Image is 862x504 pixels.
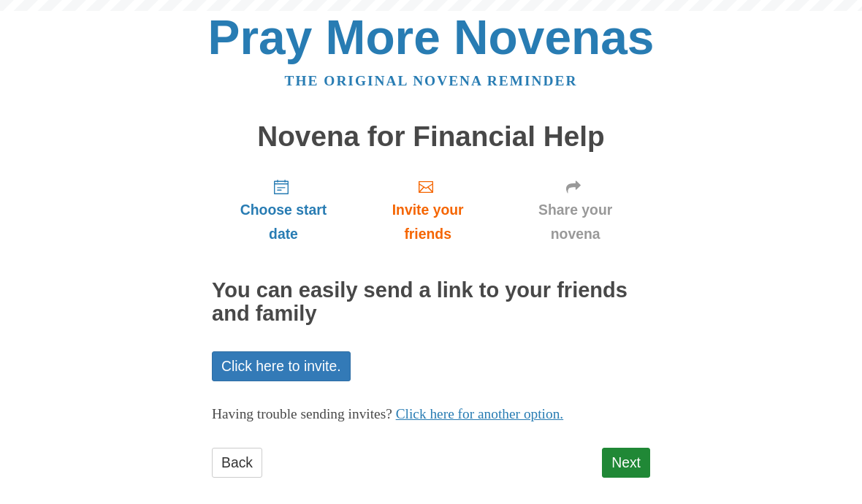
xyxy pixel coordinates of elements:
[515,198,636,246] span: Share your novena
[212,167,355,253] a: Choose start date
[370,198,486,246] span: Invite your friends
[212,279,650,326] h2: You can easily send a link to your friends and family
[285,73,578,88] a: The original novena reminder
[212,406,392,421] span: Having trouble sending invites?
[208,10,655,64] a: Pray More Novenas
[212,351,351,381] a: Click here to invite.
[355,167,500,253] a: Invite your friends
[500,167,650,253] a: Share your novena
[226,198,340,246] span: Choose start date
[212,448,262,478] a: Back
[602,448,650,478] a: Next
[212,121,650,153] h1: Novena for Financial Help
[396,406,564,421] a: Click here for another option.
